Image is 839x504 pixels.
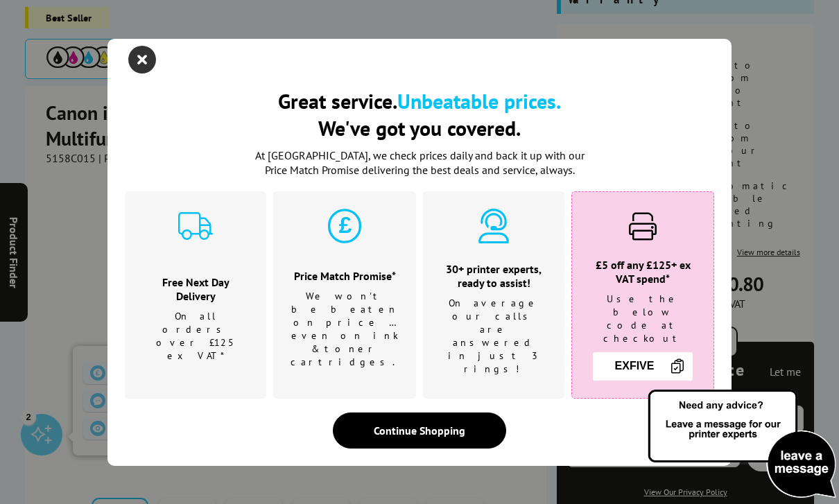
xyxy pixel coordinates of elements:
[327,209,362,243] img: price-promise-cyan.svg
[589,258,696,286] h3: £5 off any £125+ ex VAT spend*
[125,87,714,141] h2: Great service. We've got you covered.
[589,293,696,345] p: Use the below code at checkout
[333,412,506,449] div: Continue Shopping
[645,388,839,501] img: Open Live Chat window
[440,262,547,290] h3: 30+ printer experts, ready to assist!
[397,87,561,114] b: Unbeatable prices.
[142,275,249,303] h3: Free Next Day Delivery
[291,290,399,369] p: We won't be beaten on price …even on ink & toner cartridges.
[178,209,213,243] img: delivery-cyan.svg
[132,49,153,70] button: close modal
[246,148,593,177] p: At [GEOGRAPHIC_DATA], we check prices daily and back it up with our Price Match Promise deliverin...
[669,358,686,374] img: Copy Icon
[291,269,399,283] h3: Price Match Promise*
[440,297,547,376] p: On average our calls are answered in just 3 rings!
[142,310,249,363] p: On all orders over £125 ex VAT*
[476,209,511,243] img: expert-cyan.svg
